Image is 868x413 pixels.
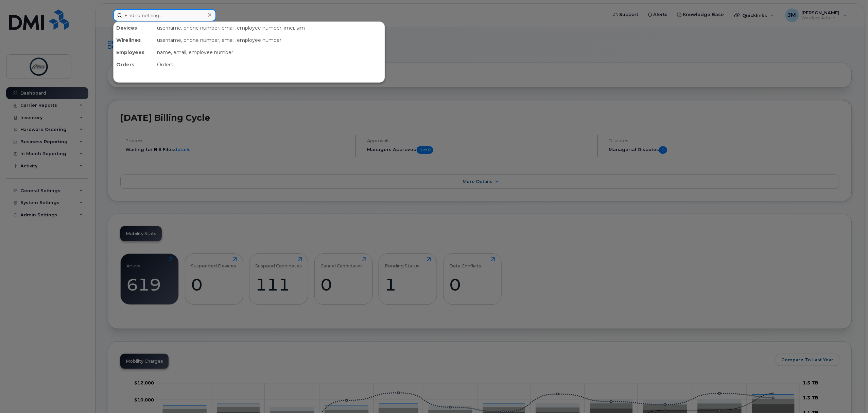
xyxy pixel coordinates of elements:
[114,22,154,34] div: Devices
[114,46,154,59] div: Employees
[154,22,385,34] div: username, phone number, email, employee number, imei, sim
[154,59,385,71] div: Orders
[154,46,385,59] div: name, email, employee number
[154,34,385,46] div: username, phone number, email, employee number
[114,59,154,71] div: Orders
[114,34,154,46] div: Wirelines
